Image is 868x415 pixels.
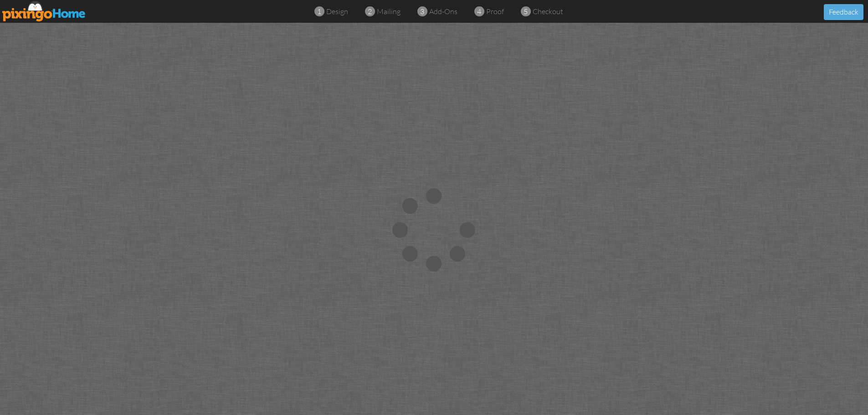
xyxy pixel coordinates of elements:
span: 5 [524,6,528,17]
img: pixingo logo [2,1,86,21]
span: 1 [317,6,321,17]
span: 4 [477,6,481,17]
button: Feedback [824,4,863,20]
span: 3 [420,6,424,17]
span: mailing [377,7,401,16]
span: checkout [533,7,563,16]
span: proof [486,7,504,16]
span: 2 [368,6,372,17]
span: design [326,7,348,16]
span: add-ons [429,7,457,16]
